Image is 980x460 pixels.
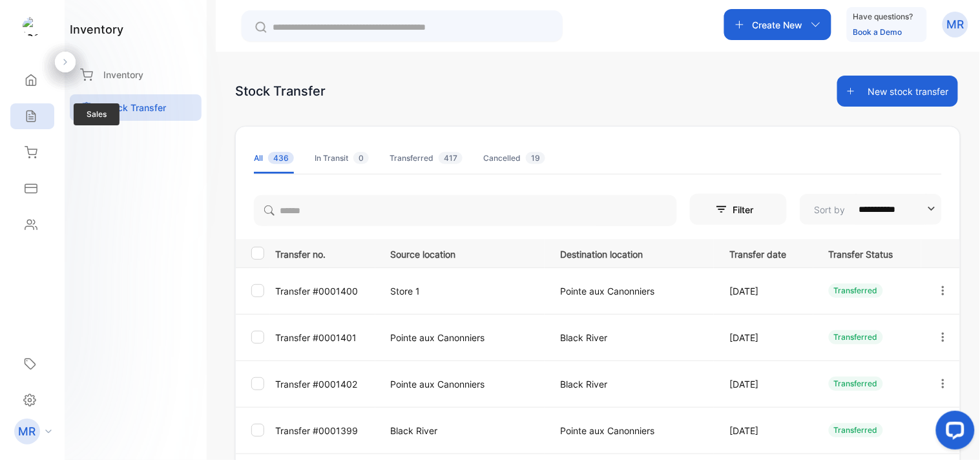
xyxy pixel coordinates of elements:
div: Transferred [390,152,463,164]
button: Sort by [800,194,942,225]
p: Black River [560,377,703,391]
p: Transfer #0001400 [275,284,375,298]
p: Transfer #0001399 [275,424,375,437]
p: Stock Transfer [103,101,166,114]
button: New stock transfer [837,76,958,107]
p: Sort by [814,203,845,216]
h1: inventory [70,21,123,38]
span: 417 [439,152,463,164]
div: In Transit [315,152,369,164]
p: Transfer date [729,245,802,261]
p: [DATE] [729,284,802,298]
img: logo [23,17,42,36]
div: Transferred [829,330,883,344]
p: Inventory [103,68,143,81]
button: MR [943,9,968,40]
div: Transferred [829,284,883,298]
p: [DATE] [729,377,802,391]
p: Store 1 [391,284,534,298]
span: Sales [74,103,120,125]
p: Pointe aux Canonniers [391,331,534,344]
p: Destination location [560,245,703,261]
div: Stock Transfer [235,81,326,101]
button: Create New [724,9,831,40]
p: Transfer no. [275,245,375,261]
p: Pointe aux Canonniers [560,284,703,298]
div: Transferred [829,423,883,437]
p: Pointe aux Canonniers [560,424,703,437]
p: MR [947,16,964,33]
p: [DATE] [729,331,802,344]
a: Book a Demo [853,27,902,37]
p: Create New [753,18,803,32]
iframe: LiveChat chat widget [926,406,980,460]
span: 19 [526,152,545,164]
a: Stock Transfer [70,94,202,121]
p: Source location [391,245,534,261]
span: 0 [353,152,369,164]
p: Black River [560,331,703,344]
span: 436 [268,152,294,164]
a: Inventory [70,61,202,88]
p: Transfer #0001401 [275,331,375,344]
p: Black River [391,424,534,437]
p: Transfer #0001402 [275,377,375,391]
div: Cancelled [483,152,545,164]
p: [DATE] [729,424,802,437]
div: All [254,152,294,164]
div: Transferred [829,377,883,391]
p: MR [19,423,36,440]
p: Transfer Status [829,245,910,261]
p: Have questions? [853,10,913,23]
p: Pointe aux Canonniers [391,377,534,391]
